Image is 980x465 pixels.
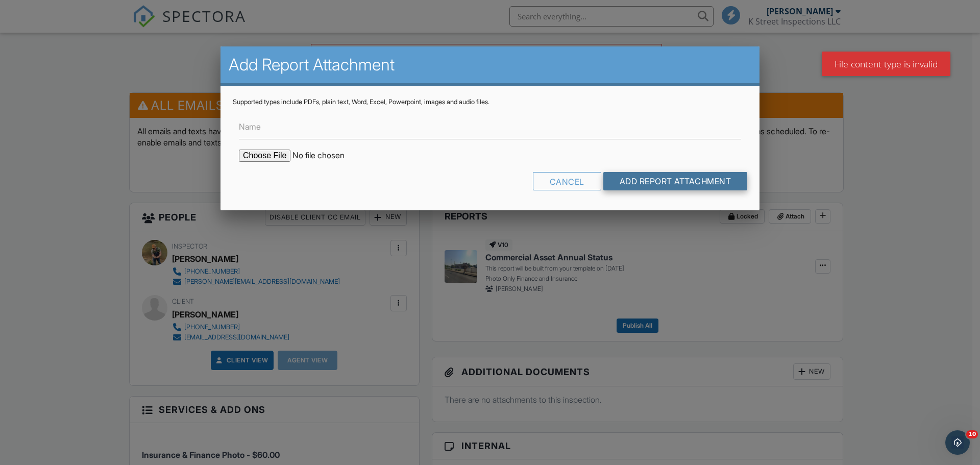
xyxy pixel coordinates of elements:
[229,55,751,75] h2: Add Report Attachment
[945,430,970,455] iframe: Intercom live chat
[533,172,601,190] div: Cancel
[233,98,747,106] div: Supported types include PDFs, plain text, Word, Excel, Powerpoint, images and audio files.
[822,52,950,76] div: File content type is invalid
[239,121,261,132] label: Name
[603,172,748,190] input: Add Report Attachment
[966,430,978,438] span: 10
